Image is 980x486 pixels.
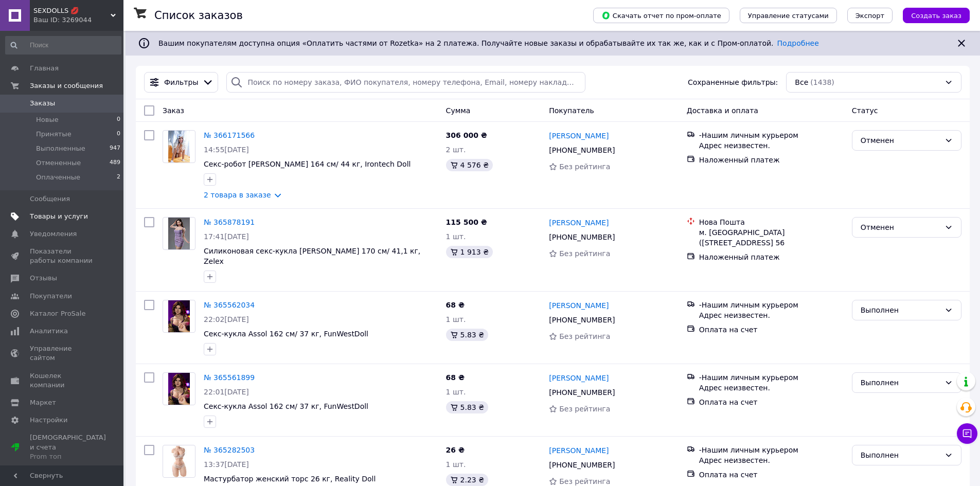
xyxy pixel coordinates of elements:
a: Создать заказ [893,11,970,19]
span: Покупатель [549,106,594,115]
a: № 366171566 [204,131,255,139]
a: [PERSON_NAME] [549,373,609,383]
div: [PHONE_NUMBER] [547,230,617,244]
div: Выполнен [861,304,940,316]
div: Адрес неизвестен. [699,140,844,151]
a: Фото товару [163,130,195,163]
span: Маркет [30,398,56,407]
span: (1438) [810,78,834,86]
span: 1 шт. [446,232,466,241]
img: Фото товару [168,218,190,249]
span: Вашим покупателям доступна опция «Оплатить частями от Rozetka» на 2 платежа. Получайте новые зака... [158,39,819,47]
a: [PERSON_NAME] [549,300,609,311]
a: Подробнее [777,39,819,47]
span: 115 500 ₴ [446,218,487,226]
span: 22:01[DATE] [204,388,249,396]
a: № 365561899 [204,373,255,382]
span: Заказ [163,106,184,115]
div: Оплата на счет [699,397,844,407]
span: SEXDOLLS 💋 [33,6,111,15]
a: Фото товару [163,217,195,250]
a: [PERSON_NAME] [549,218,609,228]
a: Фото товару [163,445,195,478]
a: № 365562034 [204,301,255,309]
span: Показатели работы компании [30,247,95,265]
span: Аналитика [30,327,68,336]
img: Фото товару [168,131,190,163]
img: Фото товару [168,445,190,477]
div: 4 576 ₴ [446,159,493,171]
button: Чат с покупателем [957,423,977,444]
span: 1 шт. [446,460,466,469]
span: 947 [110,144,120,153]
div: -Нашим личным курьером [699,130,844,140]
span: 1 шт. [446,315,466,323]
span: Фильтры [164,77,198,87]
span: Без рейтинга [559,332,610,340]
div: 5.83 ₴ [446,401,488,413]
div: Выполнен [861,449,940,461]
span: [DEMOGRAPHIC_DATA] и счета [30,433,106,461]
span: Доставка и оплата [687,106,758,115]
a: Фото товару [163,372,195,405]
span: Принятые [36,130,72,139]
span: Главная [30,64,59,73]
a: № 365282503 [204,446,255,454]
div: -Нашим личным курьером [699,372,844,383]
span: Оплаченные [36,173,80,182]
span: 68 ₴ [446,373,465,382]
div: Наложенный платеж [699,252,844,262]
input: Поиск [5,36,121,55]
h1: Список заказов [154,9,243,22]
span: 0 [117,130,120,139]
span: Новые [36,115,59,124]
button: Скачать отчет по пром-оплате [593,8,729,23]
div: 5.83 ₴ [446,329,488,341]
img: Фото товару [168,373,189,405]
button: Управление статусами [740,8,837,23]
span: Уведомления [30,229,77,239]
span: 1 шт. [446,388,466,396]
div: Ваш ID: 3269044 [33,15,123,25]
button: Создать заказ [903,8,970,23]
input: Поиск по номеру заказа, ФИО покупателя, номеру телефона, Email, номеру накладной [226,72,585,93]
span: Экспорт [856,12,884,20]
span: 489 [110,158,120,168]
a: № 365878191 [204,218,255,226]
div: [PHONE_NUMBER] [547,313,617,327]
div: -Нашим личным курьером [699,445,844,455]
span: Сообщения [30,194,70,204]
span: 14:55[DATE] [204,146,249,154]
span: Силиконовая секс-кукла [PERSON_NAME] 170 см/ 41,1 кг, Zelex [204,247,420,265]
span: Отзывы [30,274,57,283]
span: 13:37[DATE] [204,460,249,469]
div: Оплата на счет [699,470,844,480]
span: 2 шт. [446,146,466,154]
div: Оплата на счет [699,325,844,335]
span: Создать заказ [911,12,961,20]
div: Наложенный платеж [699,155,844,165]
div: Выполнен [861,377,940,388]
span: Заказы и сообщения [30,81,103,91]
a: Секс-кукла Assol 162 см/ 37 кг, FunWestDoll [204,402,368,410]
span: Статус [852,106,878,115]
span: Скачать отчет по пром-оплате [601,11,721,20]
span: Сохраненные фильтры: [688,77,778,87]
a: Секс-робот [PERSON_NAME] 164 см/ 44 кг, Irontech Doll [204,160,411,168]
span: Без рейтинга [559,249,610,258]
span: Сумма [446,106,471,115]
span: Выполненные [36,144,85,153]
div: 1 913 ₴ [446,246,493,258]
span: Кошелек компании [30,371,95,390]
div: Отменен [861,135,940,146]
a: Секс-кукла Assol 162 см/ 37 кг, FunWestDoll [204,330,368,338]
span: Настройки [30,416,67,425]
span: 22:02[DATE] [204,315,249,323]
a: [PERSON_NAME] [549,445,609,456]
div: м. [GEOGRAPHIC_DATA] ([STREET_ADDRESS] 56 [699,227,844,248]
a: Мастурбатор женский торс 26 кг, Reality Doll [204,475,376,483]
